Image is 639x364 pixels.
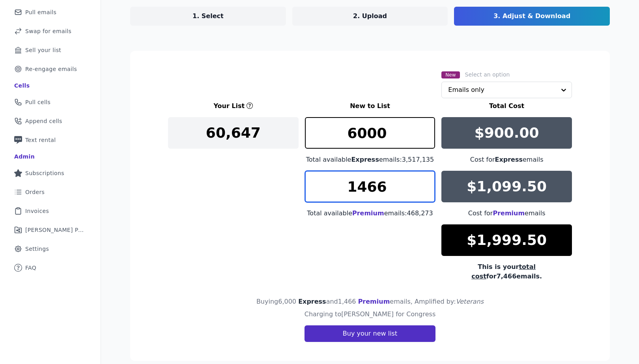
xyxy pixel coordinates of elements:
a: Pull emails [6,4,94,21]
h3: Your List [213,101,245,111]
button: Buy your new list [305,325,435,342]
span: Premium [352,209,384,217]
a: Pull cells [6,93,94,111]
div: Cost for emails [441,209,572,218]
h3: Total Cost [441,101,572,111]
a: Settings [6,240,94,258]
a: 3. Adjust & Download [454,7,610,26]
span: Premium [493,209,525,217]
label: Select an option [465,71,510,78]
span: Swap for emails [25,27,71,35]
a: Re-engage emails [6,60,94,78]
div: Cost for emails [441,155,572,164]
span: Subscriptions [25,169,64,177]
div: Total available emails: 3,517,135 [305,155,435,164]
span: Re-engage emails [25,65,77,73]
span: Settings [25,245,49,253]
a: Swap for emails [6,22,94,40]
h3: New to List [305,101,435,111]
span: , Amplified by: [411,298,484,305]
p: $1,999.50 [467,232,547,248]
p: $1,099.50 [467,179,547,194]
a: Text rental [6,131,94,149]
span: New [441,71,460,78]
span: Express [298,298,326,305]
span: Pull cells [25,98,50,106]
span: Pull emails [25,8,56,16]
h4: Charging to [PERSON_NAME] for Congress [305,310,436,319]
p: 60,647 [206,125,261,141]
span: Orders [25,188,45,196]
a: 1. Select [130,7,286,26]
a: Subscriptions [6,164,94,182]
p: 3. Adjust & Download [493,11,570,21]
a: Append cells [6,112,94,130]
span: [PERSON_NAME] Performance [25,226,85,234]
a: Sell your list [6,41,94,59]
p: 2. Upload [353,11,387,21]
h4: Buying 6,000 and 1,466 emails [256,297,484,306]
div: Cells [14,82,30,90]
a: 2. Upload [292,7,448,26]
a: FAQ [6,259,94,276]
div: Total available emails: 468,273 [305,209,435,218]
span: FAQ [25,264,36,272]
span: Express [495,156,523,163]
a: [PERSON_NAME] Performance [6,221,94,239]
span: Sell your list [25,46,61,54]
div: This is your for 7,466 emails. [441,262,572,281]
span: Premium [358,298,390,305]
div: Admin [14,153,35,161]
span: Text rental [25,136,56,144]
span: Invoices [25,207,49,215]
p: 1. Select [192,11,224,21]
a: Invoices [6,202,94,220]
p: $900.00 [475,125,539,141]
span: Append cells [25,117,62,125]
span: Veterans [456,298,484,305]
a: Orders [6,183,94,201]
span: Express [351,156,379,163]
